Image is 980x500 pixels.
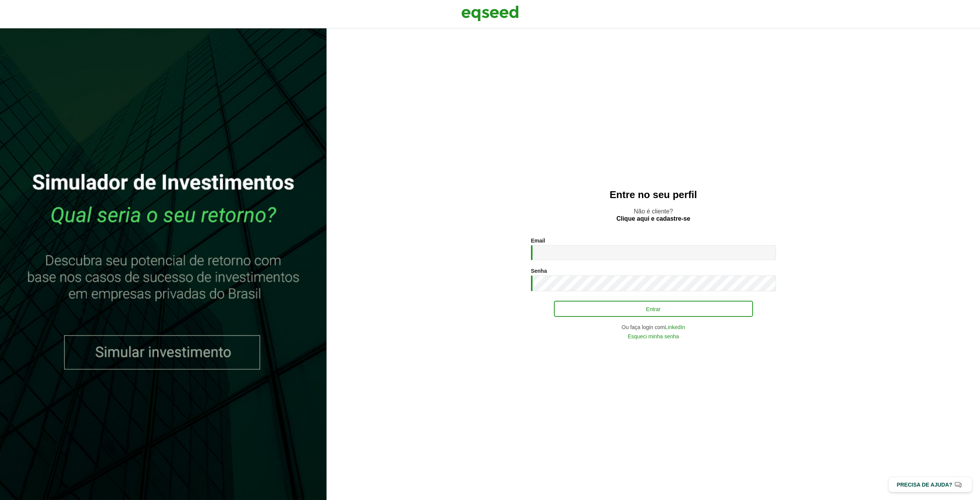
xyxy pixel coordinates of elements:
[342,189,965,200] h2: Entre no seu perfil
[461,4,519,23] img: EqSeed Logo
[531,268,547,274] label: Senha
[665,325,685,330] a: LinkedIn
[616,216,690,222] a: Clique aqui e cadastre-se
[531,238,545,243] label: Email
[554,301,753,317] button: Entrar
[342,208,965,222] p: Não é cliente?
[531,325,776,330] div: Ou faça login com
[628,334,679,339] a: Esqueci minha senha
